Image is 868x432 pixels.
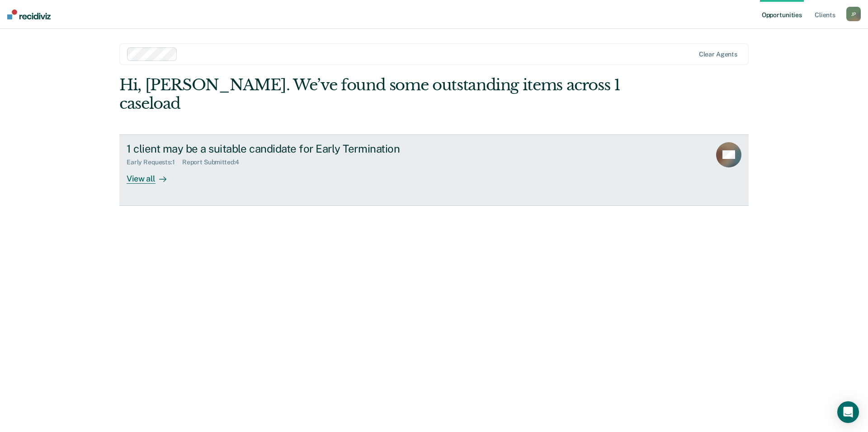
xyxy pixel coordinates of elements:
div: View all [127,166,177,184]
button: JP [846,7,861,21]
div: Clear agents [699,51,737,58]
a: 1 client may be a suitable candidate for Early TerminationEarly Requests:1Report Submitted:4View all [119,135,749,206]
img: Recidiviz [7,9,51,19]
div: 1 client may be a suitable candidate for Early Termination [127,142,444,155]
div: J P [846,7,861,21]
div: Early Requests : 1 [127,158,182,166]
div: Open Intercom Messenger [837,401,859,423]
div: Hi, [PERSON_NAME]. We’ve found some outstanding items across 1 caseload [119,76,623,113]
div: Report Submitted : 4 [182,158,247,166]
